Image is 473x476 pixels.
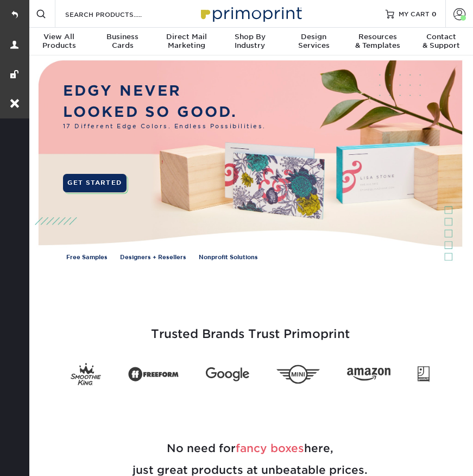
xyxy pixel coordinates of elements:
div: Cards [91,33,154,50]
a: Direct MailMarketing [155,28,218,57]
a: DesignServices [282,28,345,57]
span: fancy boxes [236,442,304,455]
a: Resources& Templates [345,28,409,57]
a: Free Samples [66,253,108,262]
a: GET STARTED [63,174,127,192]
img: Primoprint [196,2,305,25]
a: Shop ByIndustry [218,28,282,57]
div: Products [27,33,91,50]
span: 17 Different Edge Colors. Endless Possibilities. [63,122,266,131]
span: Contact [409,33,473,41]
span: Business [91,33,154,41]
a: View AllProducts [27,28,91,57]
img: Smoothie King [71,363,101,386]
span: Direct Mail [155,33,218,41]
div: & Support [409,33,473,50]
a: Nonprofit Solutions [199,253,258,262]
img: Mini [276,365,320,384]
div: & Templates [345,33,409,50]
span: View All [27,33,91,41]
div: Industry [218,33,282,50]
img: Amazon [347,368,390,381]
span: Shop By [218,33,282,41]
a: Contact& Support [409,28,473,57]
img: Goodwill [418,366,430,383]
input: SEARCH PRODUCTS..... [64,8,170,21]
a: BusinessCards [91,28,154,57]
h3: Trusted Brands Trust Primoprint [35,301,465,354]
span: 0 [432,10,437,17]
p: LOOKED SO GOOD. [63,101,266,122]
span: MY CART [399,9,430,18]
div: Marketing [155,33,218,50]
p: EDGY NEVER [63,80,266,101]
span: Design [282,33,345,41]
div: Services [282,33,345,50]
span: Resources [345,33,409,41]
img: Freeform [128,363,179,385]
img: Google [206,367,249,381]
a: Designers + Resellers [120,253,186,262]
